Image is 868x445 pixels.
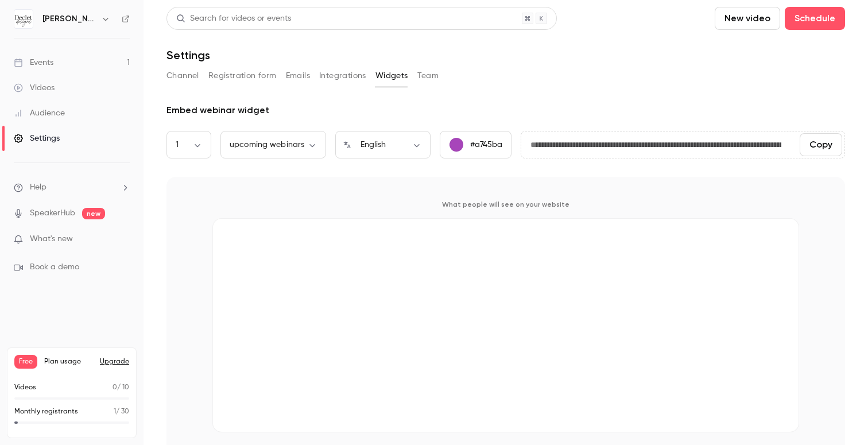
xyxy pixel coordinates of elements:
p: / 10 [113,382,129,393]
span: Book a demo [30,261,79,273]
div: Videos [14,82,55,94]
button: Copy [800,133,842,156]
button: Schedule [785,7,845,30]
span: Free [14,355,37,369]
button: Registration form [208,67,277,85]
div: Events [14,57,53,68]
button: Widgets [375,67,408,85]
div: 1 [166,139,211,150]
button: #a745ba [440,131,511,158]
button: Emails [286,67,310,85]
iframe: Contrast Upcoming Events [213,219,799,428]
div: Search for videos or events [176,13,291,25]
button: Integrations [319,67,366,85]
span: new [82,208,105,219]
h6: [PERSON_NAME] Designs [42,13,96,25]
p: / 30 [114,407,129,417]
div: Settings [14,133,60,144]
span: What's new [30,233,73,245]
span: 1 [114,408,116,415]
button: New video [715,7,780,30]
span: 0 [113,384,117,391]
div: English [351,139,431,150]
li: help-dropdown-opener [14,181,130,194]
p: Monthly registrants [14,407,78,417]
p: #a745ba [470,139,502,150]
button: Team [417,67,439,85]
button: Channel [166,67,199,85]
div: Audience [14,107,65,119]
a: SpeakerHub [30,207,75,219]
div: upcoming webinars [220,139,326,150]
p: What people will see on your website [212,200,799,209]
img: Declet Designs [14,10,33,28]
span: Help [30,181,46,194]
button: Upgrade [100,357,129,366]
div: Embed webinar widget [166,103,845,117]
span: Plan usage [44,357,93,366]
h1: Settings [166,48,210,62]
p: Videos [14,382,36,393]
